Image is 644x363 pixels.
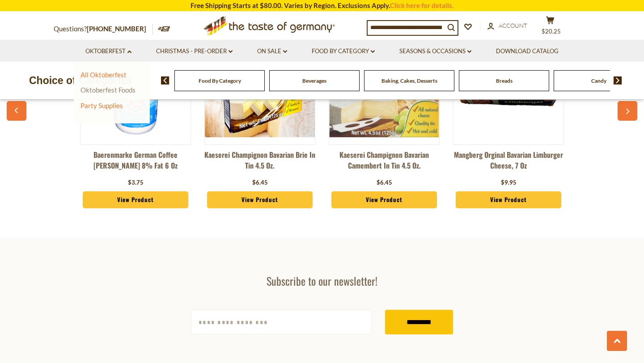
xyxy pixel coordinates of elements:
[156,46,233,56] a: Christmas - PRE-ORDER
[329,149,440,176] a: Kaeserei Champignon Bavarian Camembert in Tin 4.5 oz.
[499,22,527,29] span: Account
[456,191,561,208] a: View Product
[591,77,606,84] a: Candy
[542,28,561,35] span: $20.25
[85,46,131,56] a: Oktoberfest
[252,178,268,187] div: $6.45
[54,23,153,35] p: Questions?
[80,86,136,94] a: Oktoberfest Foods
[161,76,169,84] img: previous arrow
[199,77,241,84] a: Food By Category
[80,149,191,176] a: Baerenmarke German Coffee [PERSON_NAME] 8% Fat 6 oz
[496,77,513,84] a: Breads
[501,178,517,187] div: $9.95
[453,149,564,176] a: Mangberg Orginal Bavarian Limburger Cheese, 7 oz
[87,25,146,33] a: [PHONE_NUMBER]
[614,76,622,84] img: next arrow
[80,71,127,79] a: All Oktoberfest
[207,191,313,208] a: View Product
[128,178,144,187] div: $3.75
[487,21,527,31] a: Account
[302,77,326,84] a: Beverages
[312,46,375,56] a: Food By Category
[390,1,453,9] a: Click here for details.
[381,77,437,84] a: Baking, Cakes, Desserts
[80,101,123,110] a: Party Supplies
[257,46,287,56] a: On Sale
[331,191,437,208] a: View Product
[204,149,315,176] a: Kaeserei Champignon Bavarian Brie in Tin 4.5 oz.
[377,178,392,187] div: $6.45
[83,191,188,208] a: View Product
[496,46,559,56] a: Download Catalog
[399,46,471,56] a: Seasons & Occasions
[537,16,563,38] button: $20.25
[191,274,453,287] h3: Subscribe to our newsletter!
